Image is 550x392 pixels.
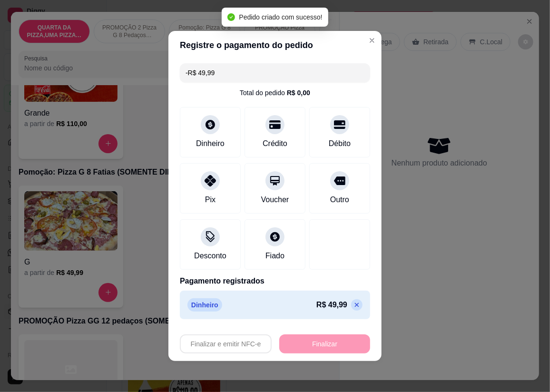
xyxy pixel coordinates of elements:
[316,299,347,311] p: R$ 49,99
[194,250,226,262] div: Desconto
[168,31,382,59] header: Registre o pagamento do pedido
[187,298,222,312] p: Dinheiro
[263,138,287,149] div: Crédito
[287,88,310,98] div: R$ 0,00
[180,275,370,287] p: Pagamento registrados
[239,13,322,21] span: Pedido criado com sucesso!
[240,88,310,98] div: Total do pedido
[227,13,235,21] span: check-circle
[205,194,216,206] div: Pix
[261,194,289,206] div: Voucher
[329,138,351,149] div: Débito
[265,250,285,262] div: Fiado
[364,33,380,48] button: Close
[196,138,225,149] div: Dinheiro
[330,194,349,206] div: Outro
[186,63,364,82] input: Ex.: hambúrguer de cordeiro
